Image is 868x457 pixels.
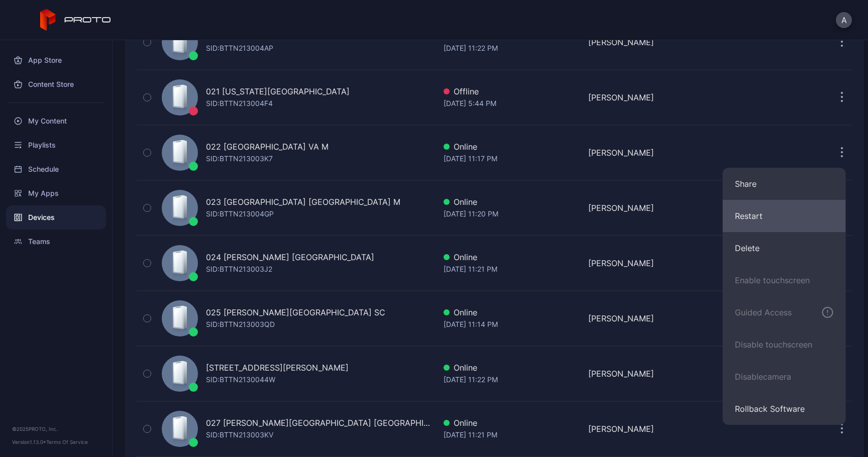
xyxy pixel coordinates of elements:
[723,328,846,361] button: Disable touchscreen
[444,97,581,109] div: [DATE] 5:44 PM
[6,205,106,230] a: Devices
[588,312,725,324] div: [PERSON_NAME]
[12,439,46,445] span: Version 1.13.0 •
[588,36,725,48] div: [PERSON_NAME]
[444,141,581,153] div: Online
[206,306,385,318] div: 025 [PERSON_NAME][GEOGRAPHIC_DATA] SC
[6,133,106,157] a: Playlists
[206,153,273,165] div: SID: BTTN213003K7
[444,153,581,165] div: [DATE] 11:17 PM
[588,423,725,435] div: [PERSON_NAME]
[444,208,581,220] div: [DATE] 11:20 PM
[6,157,106,181] a: Schedule
[206,374,275,386] div: SID: BTTN2130044W
[723,232,846,264] button: Delete
[6,109,106,133] a: My Content
[588,91,725,103] div: [PERSON_NAME]
[206,42,273,54] div: SID: BTTN213004AP
[444,318,581,330] div: [DATE] 11:14 PM
[444,374,581,386] div: [DATE] 11:22 PM
[836,12,852,28] button: A
[46,439,88,445] a: Terms Of Service
[206,417,436,429] div: 027 [PERSON_NAME][GEOGRAPHIC_DATA] [GEOGRAPHIC_DATA]
[444,417,581,429] div: Online
[723,200,846,232] button: Restart
[6,72,106,96] a: Content Store
[206,429,273,441] div: SID: BTTN213003KV
[206,141,329,153] div: 022 [GEOGRAPHIC_DATA] VA M
[588,202,725,214] div: [PERSON_NAME]
[6,181,106,205] a: My Apps
[723,264,846,296] button: Enable touchscreen
[588,257,725,269] div: [PERSON_NAME]
[723,168,846,200] button: Share
[206,208,274,220] div: SID: BTTN213004GP
[206,251,374,263] div: 024 [PERSON_NAME] [GEOGRAPHIC_DATA]
[206,85,350,97] div: 021 [US_STATE][GEOGRAPHIC_DATA]
[588,147,725,159] div: [PERSON_NAME]
[444,263,581,275] div: [DATE] 11:21 PM
[444,251,581,263] div: Online
[206,263,272,275] div: SID: BTTN213003J2
[6,230,106,254] a: Teams
[206,362,349,374] div: [STREET_ADDRESS][PERSON_NAME]
[444,306,581,318] div: Online
[723,393,846,425] button: Rollback Software
[588,368,725,380] div: [PERSON_NAME]
[12,425,100,433] div: © 2025 PROTO, Inc.
[444,85,581,97] div: Offline
[6,48,106,72] a: App Store
[735,306,792,318] div: Guided Access
[444,429,581,441] div: [DATE] 11:21 PM
[444,42,581,54] div: [DATE] 11:22 PM
[206,196,400,208] div: 023 [GEOGRAPHIC_DATA] [GEOGRAPHIC_DATA] M
[206,97,273,109] div: SID: BTTN213004F4
[723,361,846,393] button: Disablecamera
[206,318,275,330] div: SID: BTTN213003QD
[723,296,846,328] button: Guided Access
[444,196,581,208] div: Online
[444,362,581,374] div: Online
